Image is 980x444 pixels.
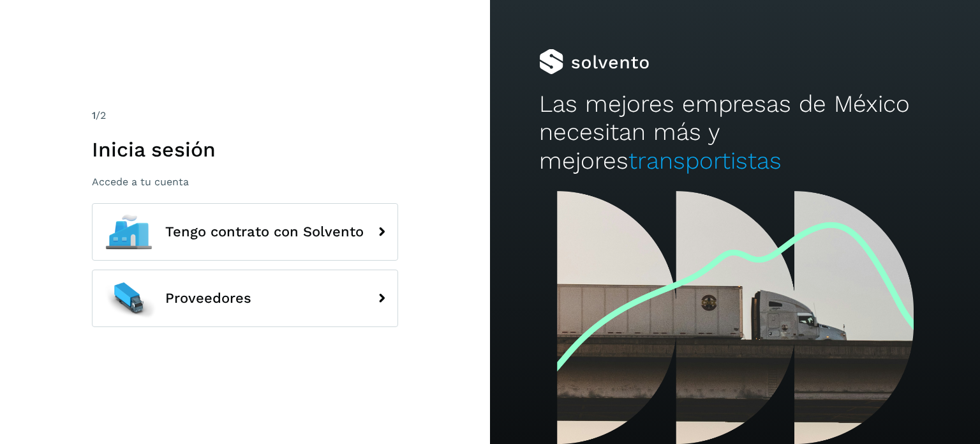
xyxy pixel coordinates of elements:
[92,270,398,327] button: Proveedores
[92,176,398,188] p: Accede a tu cuenta
[92,109,96,121] span: 1
[165,291,251,306] span: Proveedores
[92,137,398,162] h1: Inicia sesión
[539,90,931,175] h2: Las mejores empresas de México necesitan más y mejores
[92,108,398,123] div: /2
[628,147,782,174] span: transportistas
[92,203,398,261] button: Tengo contrato con Solvento
[165,224,364,240] span: Tengo contrato con Solvento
